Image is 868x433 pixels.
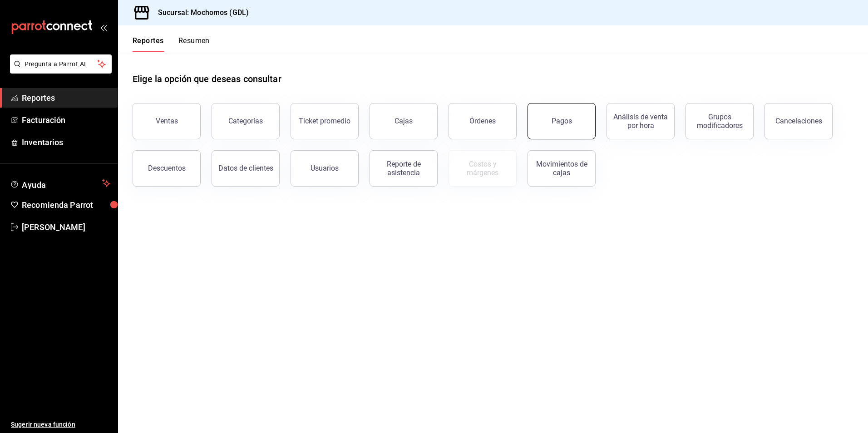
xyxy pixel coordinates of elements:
div: Cajas [395,116,413,127]
div: Descuentos [148,164,186,172]
div: Ventas [156,117,178,125]
div: Cancelaciones [775,117,822,125]
button: Grupos modificadores [686,103,754,139]
button: Reportes [133,36,164,52]
button: Pregunta a Parrot AI [10,54,112,74]
span: Reportes [22,92,110,104]
a: Cajas [370,103,438,139]
button: Ventas [133,103,201,139]
span: Ayuda [22,178,99,189]
div: Reporte de asistencia [375,160,432,177]
button: Categorías [212,103,280,139]
button: Resumen [178,36,210,52]
button: Reporte de asistencia [370,150,438,187]
div: Análisis de venta por hora [612,113,669,130]
button: Órdenes [449,103,517,139]
h1: Elige la opción que deseas consultar [133,72,281,86]
span: Inventarios [22,136,110,148]
button: Pagos [528,103,596,139]
div: navigation tabs [133,36,210,52]
span: Pregunta a Parrot AI [25,59,98,69]
div: Datos de clientes [218,164,273,172]
div: Ticket promedio [299,117,350,125]
button: Movimientos de cajas [528,150,596,187]
span: Recomienda Parrot [22,199,110,211]
button: Análisis de venta por hora [607,103,675,139]
span: Sugerir nueva función [11,420,110,429]
button: Usuarios [291,150,359,187]
div: Grupos modificadores [691,113,748,130]
button: open_drawer_menu [100,24,107,31]
button: Contrata inventarios para ver este reporte [449,150,517,187]
div: Categorías [228,117,263,125]
button: Cancelaciones [764,103,833,139]
div: Pagos [552,117,572,125]
h3: Sucursal: Mochomos (GDL) [151,7,249,18]
div: Costos y márgenes [454,160,511,177]
span: [PERSON_NAME] [22,221,110,233]
div: Órdenes [469,117,496,125]
a: Pregunta a Parrot AI [6,66,112,75]
div: Movimientos de cajas [533,160,590,177]
button: Datos de clientes [212,150,280,187]
span: Facturación [22,114,110,126]
button: Ticket promedio [291,103,359,139]
button: Descuentos [133,150,201,187]
div: Usuarios [311,164,339,172]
